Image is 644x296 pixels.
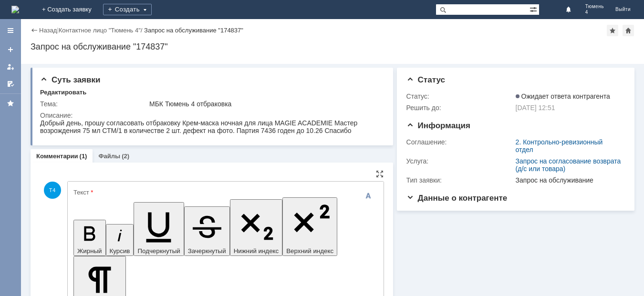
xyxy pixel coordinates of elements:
img: logo [11,6,19,13]
button: Подчеркнутый [134,202,184,256]
a: Файлы [98,153,120,160]
div: | [57,26,58,33]
div: Сделать домашней страницей [623,25,634,36]
a: Мои заявки [3,59,18,74]
span: Расширенный поиск [530,4,539,13]
span: Суть заявки [40,75,100,84]
a: Запрос на согласование возврата (д/с или товара) [516,157,621,173]
span: Т4 [44,182,61,199]
button: Зачеркнутый [184,206,230,256]
span: Информация [406,121,470,130]
button: Нижний индекс [230,199,283,256]
a: Создать заявку [3,42,18,57]
div: Запрос на обслуживание [516,176,621,184]
span: Зачеркнутый [188,247,226,255]
span: Верхний индекс [286,247,333,255]
div: Запрос на обслуживание "174837" [31,42,634,51]
span: Статус [406,75,445,84]
div: Описание: [40,112,382,119]
div: МБК Тюмень 4 отбраковка [149,100,380,108]
span: [DATE] 12:51 [516,104,555,112]
span: Подчеркнутый [137,247,180,255]
span: Нижний индекс [234,247,279,255]
div: Тип заявки: [406,176,514,184]
span: 4 [585,10,604,15]
span: Ожидает ответа контрагента [516,92,610,100]
div: / [59,27,144,34]
div: На всю страницу [376,170,384,178]
div: Статус: [406,92,514,100]
a: Контактное лицо "Тюмень 4" [59,27,141,34]
div: (1) [80,153,87,160]
button: Жирный [73,220,106,256]
span: Курсив [110,247,130,255]
div: Добавить в избранное [607,25,618,36]
div: Соглашение: [406,138,514,146]
a: Комментарии [36,153,78,160]
div: Редактировать [40,89,86,96]
div: Решить до: [406,104,514,112]
div: Создать [103,4,152,15]
a: Назад [39,27,57,34]
a: 2. Контрольно-ревизионный отдел [516,138,603,153]
a: Мои согласования [3,76,18,92]
span: Скрыть панель инструментов [363,190,374,202]
div: Запрос на обслуживание "174837" [144,27,243,34]
span: Жирный [77,247,102,255]
div: Тема: [40,100,147,108]
a: Перейти на домашнюю страницу [11,6,19,13]
div: Услуга: [406,157,514,165]
button: Курсив [106,224,134,256]
span: Данные о контрагенте [406,194,508,203]
button: Верхний индекс [282,197,337,256]
div: (2) [122,153,129,160]
span: Тюмень [585,4,604,10]
div: Текст [73,189,376,195]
